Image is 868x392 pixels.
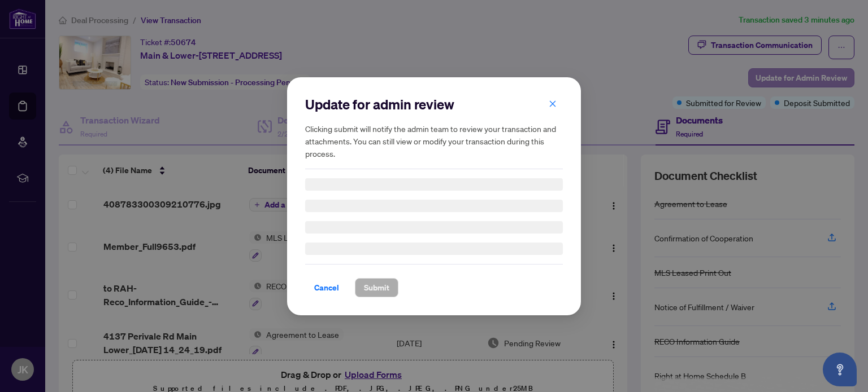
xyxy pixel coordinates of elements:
h2: Update for admin review [305,95,563,113]
span: close [549,99,557,107]
button: Cancel [305,278,348,297]
button: Submit [355,278,398,297]
span: Cancel [314,279,339,297]
h5: Clicking submit will notify the admin team to review your transaction and attachments. You can st... [305,122,563,160]
button: Open asap [823,353,857,386]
